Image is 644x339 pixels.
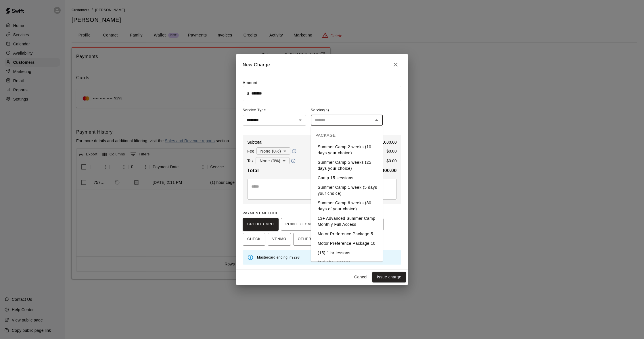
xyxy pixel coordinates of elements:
p: $ 0.00 [386,148,397,154]
span: Service(s) [311,106,329,115]
p: Fee [247,148,254,154]
li: Motor Preference Package 10 [311,239,383,248]
button: Issue charge [372,272,406,282]
p: $ [247,90,249,96]
li: Camp 15 sessions [311,173,383,183]
p: Tax [247,158,254,164]
span: Service Type [243,106,306,115]
span: VENMO [272,235,286,244]
div: None (0%) [256,155,290,166]
li: (10) 1hr Lessons [311,258,383,267]
span: PAYMENT METHOD [243,211,279,215]
button: Close [373,116,381,124]
li: Summer Camp 6 weeks (30 days of your choice) [311,198,383,214]
label: Amount [243,80,258,85]
li: Summer Camp 2 weeks (10 days your choice) [311,142,383,158]
span: POINT OF SALE [285,220,315,229]
button: Cancel [352,272,370,282]
span: OTHER [298,235,311,244]
div: None (0%) [256,146,290,156]
button: VENMO [268,233,291,246]
span: CREDIT CARD [247,220,274,229]
li: Summer Camp 1 week (5 days your choice) [311,183,383,198]
button: CREDIT CARD [243,218,279,231]
li: Summer Camp 5 weeks (25 days your choice) [311,158,383,173]
div: PACKAGE [311,128,383,142]
button: CHECK [243,233,265,246]
li: 13+ Advanced Summer Camp Monthly Full Access [311,214,383,229]
li: (15) 1 hr lessons [311,248,383,258]
button: Open [296,116,304,124]
b: Total [247,168,259,173]
p: Subtotal [247,139,262,145]
b: $ 1000.00 [376,168,397,173]
p: $ 0.00 [386,158,397,164]
li: Motor Preference Package 5 [311,229,383,239]
button: POINT OF SALE [281,218,320,231]
p: $ 1000.00 [379,139,397,145]
button: Close [390,59,401,70]
span: CHECK [247,235,261,244]
h2: New Charge [236,54,408,75]
button: OTHER [293,233,316,246]
span: Mastercard ending in 9293 [257,255,300,259]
